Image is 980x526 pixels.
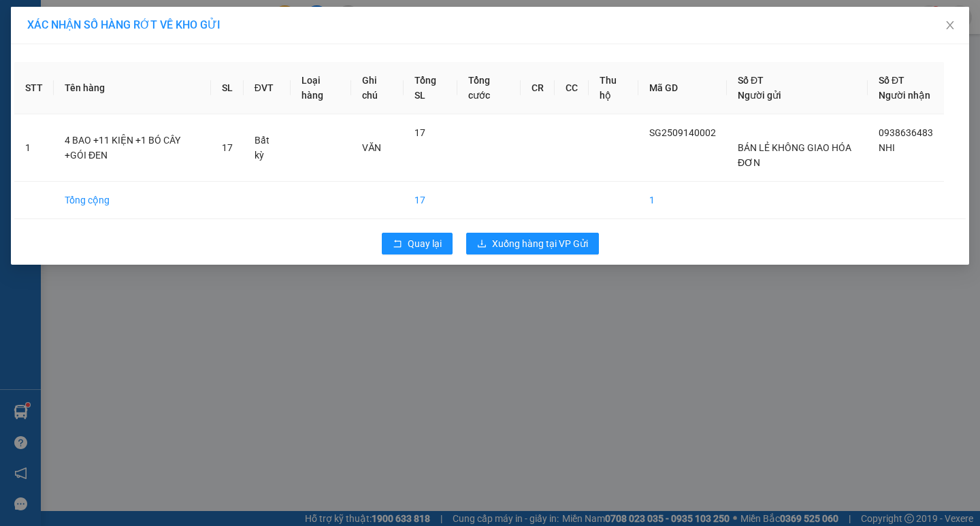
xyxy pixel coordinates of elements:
th: Tổng cước [457,62,521,114]
th: Loại hàng [291,62,351,114]
span: 0938636483 [879,127,933,138]
span: Người nhận [879,90,930,101]
td: 4 BAO +11 KIỆN +1 BÓ CÂY +GÓI ĐEN [54,114,211,182]
td: 1 [14,114,54,182]
span: Quay lại [408,236,442,251]
td: 1 [638,182,727,219]
span: 17 [414,127,425,138]
button: Close [931,7,969,45]
span: BÁN LẺ KHÔNG GIAO HÓA ĐƠN [738,142,851,168]
span: VĂN [362,142,381,153]
button: rollbackQuay lại [382,233,453,254]
span: SG2509140002 [649,127,716,138]
span: Số ĐT [879,75,904,86]
span: download [477,239,487,250]
span: 17 [222,142,233,153]
th: CR [521,62,555,114]
span: close [945,20,955,31]
th: SL [211,62,244,114]
th: CC [555,62,589,114]
span: Người gửi [738,90,781,101]
th: Thu hộ [589,62,638,114]
span: XÁC NHẬN SỐ HÀNG RỚT VỀ KHO GỬI [27,18,220,31]
th: Tên hàng [54,62,211,114]
span: Xuống hàng tại VP Gửi [492,236,588,251]
span: NHI [879,142,895,153]
th: Tổng SL [404,62,458,114]
th: ĐVT [244,62,291,114]
button: downloadXuống hàng tại VP Gửi [466,233,599,254]
th: Mã GD [638,62,727,114]
th: Ghi chú [351,62,403,114]
td: Bất kỳ [244,114,291,182]
span: Số ĐT [738,75,764,86]
span: rollback [393,239,402,250]
td: 17 [404,182,458,219]
th: STT [14,62,54,114]
td: Tổng cộng [54,182,211,219]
